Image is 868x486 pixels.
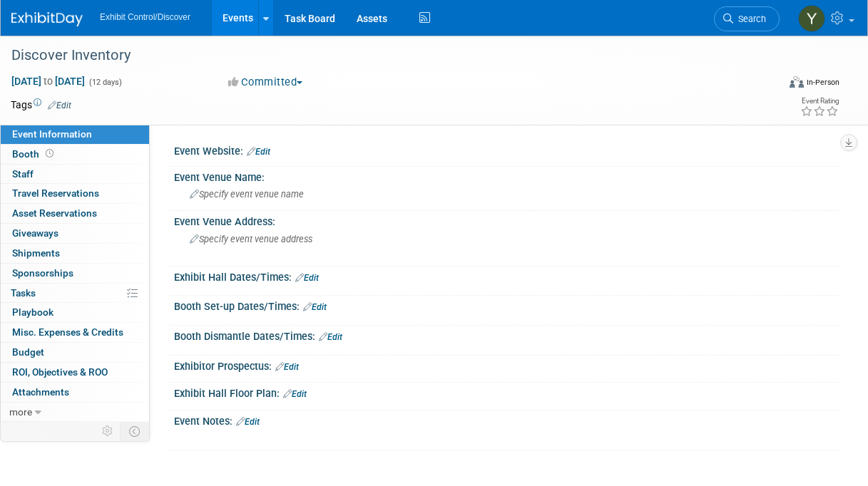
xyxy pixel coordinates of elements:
[12,247,60,259] span: Shipments
[174,410,839,429] div: Event Notes:
[174,383,839,401] div: Exhibit Hall Floor Plan:
[1,323,149,342] a: Misc. Expenses & Credits
[190,189,304,200] span: Specify event venue name
[1,165,149,184] a: Staff
[12,346,44,358] span: Budget
[719,74,839,95] div: Event Format
[1,244,149,263] a: Shipments
[714,6,780,31] a: Search
[190,234,312,244] span: Specify event venue address
[806,77,839,88] div: In-Person
[1,264,149,283] a: Sponsorships
[283,389,307,399] a: Edit
[800,98,839,105] div: Event Rating
[1,403,149,422] a: more
[12,207,97,219] span: Asset Reservations
[1,145,149,164] a: Booth
[798,5,825,32] img: Yliana Perez
[12,168,34,180] span: Staff
[11,12,83,26] img: ExhibitDay
[12,267,73,279] span: Sponsorships
[319,332,342,342] a: Edit
[790,76,804,88] img: Format-Inperson.png
[48,100,71,110] a: Edit
[174,140,839,159] div: Event Website:
[88,78,122,87] span: (12 days)
[174,267,839,285] div: Exhibit Hall Dates/Times:
[11,98,71,112] td: Tags
[12,128,92,140] span: Event Information
[12,366,108,378] span: ROI, Objectives & ROO
[96,422,121,440] td: Personalize Event Tab Strip
[1,363,149,382] a: ROI, Objectives & ROO
[247,147,270,157] a: Edit
[11,287,36,299] span: Tasks
[12,386,69,398] span: Attachments
[236,417,260,427] a: Edit
[1,303,149,322] a: Playbook
[43,148,56,159] span: Booth not reserved yet
[1,284,149,303] a: Tasks
[121,422,150,440] td: Toggle Event Tabs
[223,75,308,90] button: Committed
[6,43,769,68] div: Discover Inventory
[1,125,149,144] a: Event Information
[11,75,86,88] span: [DATE] [DATE]
[12,148,56,160] span: Booth
[1,204,149,223] a: Asset Reservations
[174,167,839,185] div: Event Venue Name:
[41,76,55,87] span: to
[12,227,58,239] span: Giveaways
[1,383,149,402] a: Attachments
[174,211,839,229] div: Event Venue Address:
[1,184,149,203] a: Travel Reservations
[174,356,839,374] div: Exhibitor Prospectus:
[1,343,149,362] a: Budget
[303,302,327,312] a: Edit
[174,326,839,344] div: Booth Dismantle Dates/Times:
[9,406,32,418] span: more
[295,273,319,283] a: Edit
[12,326,123,338] span: Misc. Expenses & Credits
[1,224,149,243] a: Giveaways
[174,296,839,314] div: Booth Set-up Dates/Times:
[12,306,53,318] span: Playbook
[733,14,766,24] span: Search
[12,187,99,199] span: Travel Reservations
[100,12,190,22] span: Exhibit Control/Discover
[275,362,299,372] a: Edit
